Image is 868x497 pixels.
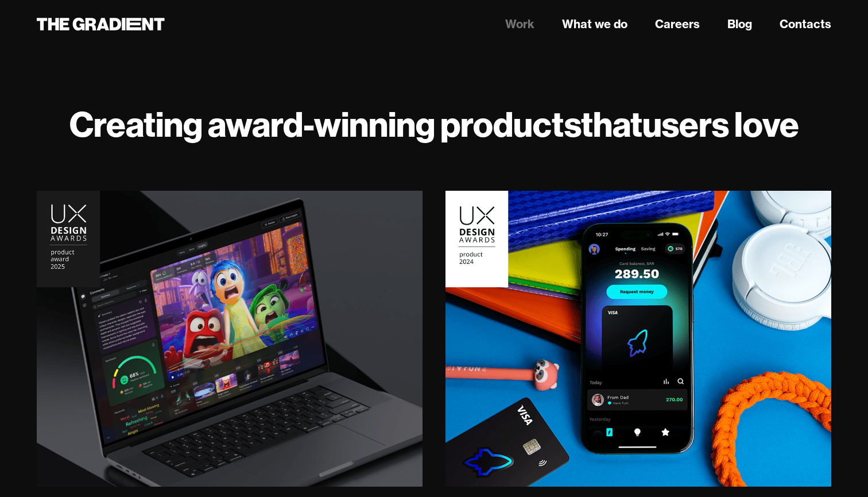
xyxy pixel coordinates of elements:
a: Contacts [780,16,831,33]
strong: that [581,102,642,146]
a: What we do [562,16,627,33]
a: Careers [655,16,700,33]
a: Blog [727,16,752,33]
a: Work [505,16,534,33]
h1: Creating award-winning products users love [37,103,831,145]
